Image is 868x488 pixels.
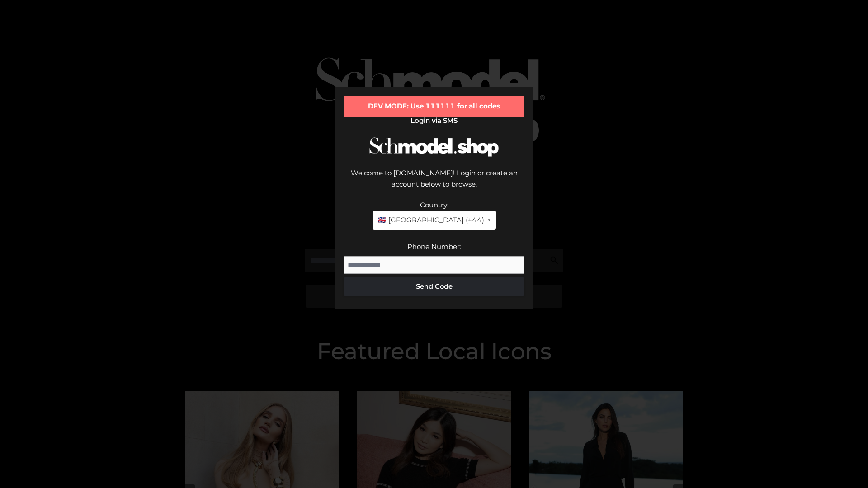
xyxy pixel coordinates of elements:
button: Send Code [344,277,524,296]
label: Phone Number: [407,242,461,251]
span: 🇬🇧 [GEOGRAPHIC_DATA] (+44) [378,214,484,226]
div: Welcome to [DOMAIN_NAME]! Login or create an account below to browse. [344,167,524,199]
img: Schmodel Logo [366,129,502,165]
h2: Login via SMS [344,117,524,125]
label: Country: [420,201,448,209]
div: DEV MODE: Use 111111 for all codes [344,96,524,117]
